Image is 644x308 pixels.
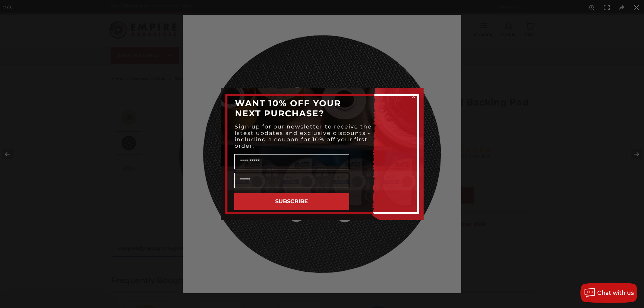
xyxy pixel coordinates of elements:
button: Chat with us [580,283,637,303]
button: SUBSCRIBE [234,193,349,210]
span: WANT 10% OFF YOUR NEXT PURCHASE? [235,98,341,118]
span: Chat with us [597,290,634,296]
input: Email [234,173,349,188]
span: Sign up for our newsletter to receive the latest updates and exclusive discounts - including a co... [235,123,372,149]
button: Close dialog [410,93,417,100]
